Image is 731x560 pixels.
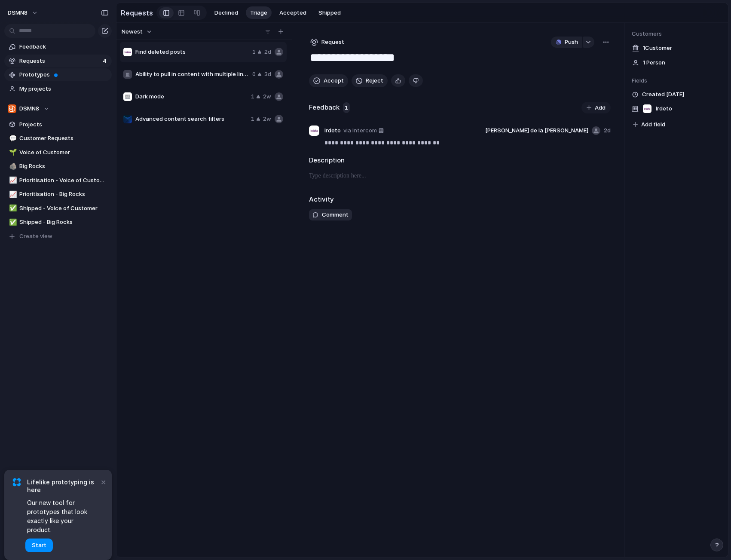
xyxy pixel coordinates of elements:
button: Triage [246,6,272,19]
h2: Description [309,156,611,165]
span: [PERSON_NAME] de la [PERSON_NAME] [485,126,588,135]
button: Start [25,539,53,552]
a: Requests4 [4,55,112,67]
a: 📈Prioritisation - Voice of Customer [4,174,112,187]
span: 4 [103,57,108,65]
div: 💬 [9,134,15,144]
span: Accepted [279,9,306,17]
a: Feedback [4,40,112,53]
button: Newest [120,26,153,37]
button: Shipped [314,6,345,19]
span: Fields [632,77,721,85]
span: Accept [324,77,344,85]
button: ✅ [8,218,16,226]
span: Prioritisation - Voice of Customer [19,176,109,185]
span: 0 [252,70,256,79]
a: ✅Shipped - Big Rocks [4,216,112,229]
span: Find deleted posts [135,48,249,56]
span: Customers [632,30,721,38]
button: Accepted [275,6,311,19]
span: 1 Customer [643,44,672,52]
span: Irdeto [324,126,341,135]
div: ✅ [9,217,15,227]
span: 2d [604,126,611,135]
button: Accept [309,74,348,87]
button: 💬 [8,134,16,143]
span: Shipped [318,9,341,17]
span: Projects [19,120,109,129]
span: Triage [250,9,267,17]
button: DSMN8 [4,102,112,115]
span: 2d [264,48,271,56]
div: 📈 [9,190,15,199]
button: Push [551,37,582,48]
span: DSMN8 [19,104,39,113]
span: Created [DATE] [642,90,684,99]
span: Reject [366,77,383,85]
button: 🌱 [8,148,16,157]
span: Shipped - Voice of Customer [19,204,109,213]
span: DSMN8 [8,9,28,17]
span: Feedback [19,43,109,51]
span: Irdeto [656,104,672,113]
a: Prototypes [4,68,112,81]
a: 🪨Big Rocks [4,160,112,173]
span: Add field [641,120,665,129]
button: 📈 [8,190,16,199]
a: 💬Customer Requests [4,132,112,145]
a: ✅Shipped - Voice of Customer [4,202,112,215]
span: 1 [251,92,254,101]
span: Prioritisation - Big Rocks [19,190,109,199]
span: Newest [122,28,143,36]
button: Add [581,102,611,114]
span: Push [565,38,578,46]
span: Customer Requests [19,134,109,143]
span: Prototypes [19,70,109,79]
a: via Intercom [342,125,385,136]
a: My projects [4,83,112,95]
span: Advanced content search filters [135,115,248,123]
span: Dark mode [135,92,248,101]
span: Lifelike prototyping is here [27,478,99,494]
span: Start [32,541,46,550]
span: Add [595,104,606,112]
span: Declined [214,9,238,17]
button: Request [309,37,346,48]
button: ✅ [8,204,16,213]
a: 🌱Voice of Customer [4,146,112,159]
button: Add field [632,119,667,130]
span: Create view [19,232,52,241]
span: 3d [264,70,271,79]
div: ✅ [9,203,15,213]
span: Shipped - Big Rocks [19,218,109,226]
div: 📈 [9,175,15,185]
h2: Activity [309,195,334,205]
h2: Feedback [309,103,340,113]
span: Voice of Customer [19,148,109,157]
span: 1 Person [643,58,665,67]
button: DSMN8 [4,6,43,20]
button: Comment [309,209,352,220]
span: Our new tool for prototypes that look exactly like your product. [27,498,99,534]
span: My projects [19,85,109,93]
span: Requests [19,57,100,65]
button: Declined [210,6,242,19]
button: Create view [4,230,112,243]
button: 📈 [8,176,16,185]
span: 1 [343,102,350,113]
span: via Intercom [343,126,377,135]
a: 📈Prioritisation - Big Rocks [4,188,112,201]
span: 2w [263,115,271,123]
div: 🪨 [9,162,15,171]
span: Big Rocks [19,162,109,171]
h2: Requests [121,8,153,18]
button: Dismiss [98,477,108,487]
span: 1 [252,48,256,56]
